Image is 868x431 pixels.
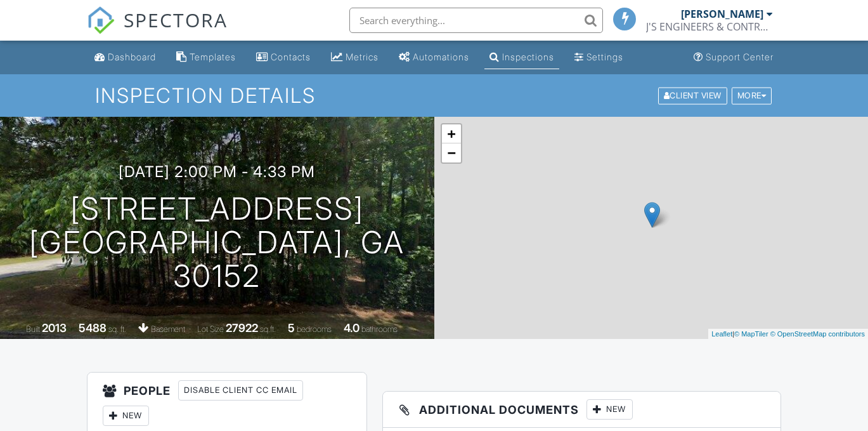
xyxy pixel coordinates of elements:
[349,8,603,33] input: Search everything...
[124,6,228,33] span: SPECTORA
[734,330,768,338] a: © MapTiler
[197,324,224,334] span: Lot Size
[689,46,779,69] a: Support Center
[178,380,303,401] div: Disable Client CC Email
[361,324,398,334] span: bathrooms
[226,321,258,335] div: 27922
[413,51,469,62] div: Automations
[79,321,107,335] div: 5488
[706,51,774,62] div: Support Center
[297,324,332,334] span: bedrooms
[20,192,414,293] h1: [STREET_ADDRESS] [GEOGRAPHIC_DATA], GA 30152
[442,124,461,143] a: Zoom in
[711,330,732,338] a: Leaflet
[108,51,156,62] div: Dashboard
[260,324,276,334] span: sq.ft.
[383,392,781,428] h3: Additional Documents
[442,143,461,162] a: Zoom out
[42,321,67,335] div: 2013
[251,46,316,69] a: Contacts
[657,90,730,100] a: Client View
[484,46,559,69] a: Inspections
[326,46,384,69] a: Metrics
[87,6,115,34] img: The Best Home Inspection Software - Spectora
[119,163,315,180] h3: [DATE] 2:00 pm - 4:33 pm
[151,324,185,334] span: basement
[346,51,379,62] div: Metrics
[87,17,228,44] a: SPECTORA
[190,51,236,62] div: Templates
[95,84,774,107] h1: Inspection Details
[89,46,161,69] a: Dashboard
[344,321,360,335] div: 4.0
[681,8,763,20] div: [PERSON_NAME]
[658,87,727,104] div: Client View
[708,329,868,340] div: |
[271,51,311,62] div: Contacts
[171,46,241,69] a: Templates
[103,406,149,426] div: New
[586,51,623,62] div: Settings
[586,399,633,420] div: New
[288,321,295,335] div: 5
[732,87,772,104] div: More
[394,46,474,69] a: Automations (Basic)
[770,330,865,338] a: © OpenStreetMap contributors
[26,324,40,334] span: Built
[108,324,126,334] span: sq. ft.
[646,20,773,33] div: J'S ENGINEERS & CONTRACTORS
[502,51,554,62] div: Inspections
[569,46,628,69] a: Settings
